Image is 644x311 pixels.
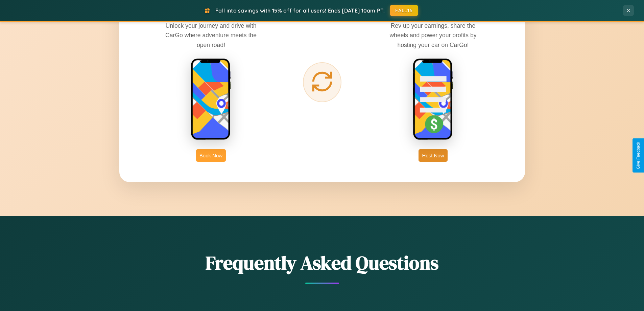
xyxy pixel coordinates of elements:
img: host phone [413,58,453,141]
div: Give Feedback [636,142,641,169]
img: rent phone [191,58,231,141]
button: FALL15 [390,5,418,16]
span: Fall into savings with 15% off for all users! Ends [DATE] 10am PT. [215,7,385,14]
h2: Frequently Asked Questions [119,250,525,276]
p: Rev up your earnings, share the wheels and power your profits by hosting your car on CarGo! [382,21,484,49]
button: Book Now [196,149,226,162]
button: Host Now [419,149,447,162]
p: Unlock your journey and drive with CarGo where adventure meets the open road! [160,21,262,49]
